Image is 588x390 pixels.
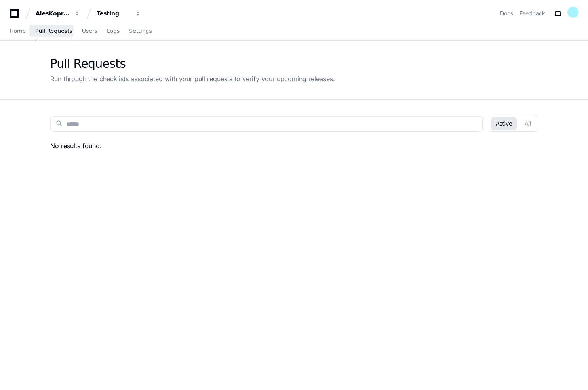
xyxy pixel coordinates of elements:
[129,22,152,40] a: Settings
[50,57,335,71] div: Pull Requests
[50,74,335,84] div: Run through the checklists associated with your pull requests to verify your upcoming releases.
[55,120,63,128] mat-icon: search
[35,29,72,33] span: Pull Requests
[36,10,70,17] div: AlesKoprivnikar
[82,29,97,33] span: Users
[107,22,120,40] a: Logs
[107,29,120,33] span: Logs
[519,10,545,17] button: Feedback
[129,29,152,33] span: Settings
[500,10,513,17] a: Docs
[520,117,536,130] button: All
[491,117,517,130] button: Active
[93,6,144,21] button: Testing
[32,6,83,21] button: AlesKoprivnikar
[82,22,97,40] a: Users
[50,141,538,151] h2: No results found.
[35,22,72,40] a: Pull Requests
[10,29,26,33] span: Home
[10,22,26,40] a: Home
[97,10,131,17] div: Testing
